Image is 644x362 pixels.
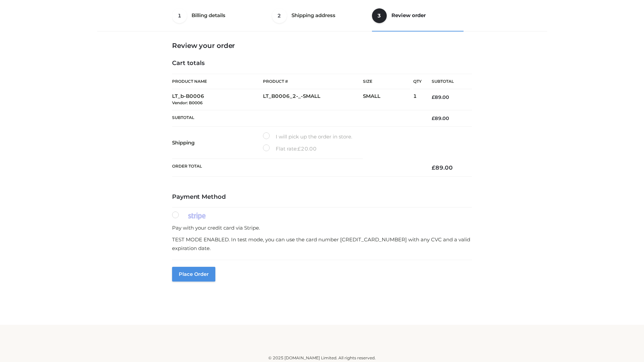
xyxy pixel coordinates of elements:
p: Pay with your credit card via Stripe. [172,224,472,232]
h4: Payment Method [172,193,472,201]
th: Order Total [172,159,422,177]
span: £ [432,94,435,100]
h3: Review your order [172,42,472,50]
p: TEST MODE ENABLED. In test mode, you can use the card number [CREDIT_CARD_NUMBER] with any CVC an... [172,235,472,252]
td: LT_B0006_2-_-SMALL [263,89,363,110]
td: SMALL [363,89,413,110]
th: Product # [263,74,363,89]
th: Subtotal [172,110,422,126]
span: £ [298,145,301,152]
label: Flat rate: [263,144,317,153]
td: 1 [413,89,422,110]
span: £ [432,115,435,121]
th: Product Name [172,74,263,89]
span: £ [432,164,435,171]
bdi: 89.00 [432,94,449,100]
button: Place order [172,267,215,282]
h4: Cart totals [172,60,472,67]
bdi: 20.00 [298,145,317,152]
th: Size [363,74,410,89]
bdi: 89.00 [432,164,453,171]
div: © 2025 [DOMAIN_NAME] Limited. All rights reserved. [100,355,544,361]
bdi: 89.00 [432,115,449,121]
label: I will pick up the order in store. [263,132,352,141]
th: Shipping [172,127,263,159]
th: Subtotal [422,74,472,89]
th: Qty [413,74,422,89]
small: Vendor: B0006 [172,100,203,105]
td: LT_b-B0006 [172,89,263,110]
